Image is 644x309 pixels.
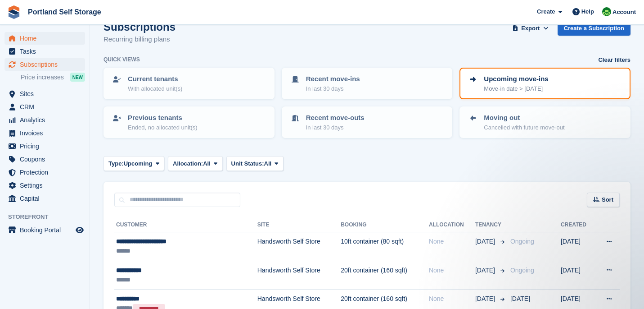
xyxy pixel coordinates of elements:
[510,295,530,302] span: [DATE]
[5,153,85,166] a: menu
[429,237,475,246] div: None
[124,159,153,168] span: Upcoming
[20,153,74,166] span: Coupons
[306,84,360,93] p: In last 30 days
[20,140,74,152] span: Pricing
[128,74,182,84] p: Current tenants
[7,5,21,19] img: stora-icon-8386f47178a22dfd0bd8f6a31ec36ba5ce8667c1dd55bd0f319d3a0aa187defe.svg
[114,218,257,232] th: Customer
[20,114,74,126] span: Analytics
[264,159,272,168] span: All
[561,261,595,290] td: [DATE]
[20,88,74,100] span: Sites
[602,195,613,204] span: Sort
[231,159,264,168] span: Unit Status:
[20,58,74,71] span: Subscriptions
[602,7,611,16] img: Ryan Stevens
[460,69,630,98] a: Upcoming move-ins Move-in date > [DATE]
[561,218,595,232] th: Created
[128,123,198,132] p: Ended, no allocated unit(s)
[521,24,540,33] span: Export
[104,34,176,45] p: Recurring billing plans
[20,32,74,45] span: Home
[5,127,85,139] a: menu
[484,74,548,84] p: Upcoming move-ins
[581,7,594,16] span: Help
[128,84,182,93] p: With allocated unit(s)
[74,225,85,235] a: Preview store
[612,8,636,17] span: Account
[341,232,429,261] td: 10ft container (80 sqft)
[20,127,74,139] span: Invoices
[5,192,85,205] a: menu
[257,218,341,232] th: Site
[511,21,550,36] button: Export
[5,45,85,58] a: menu
[306,123,365,132] p: In last 30 days
[5,224,85,236] a: menu
[20,166,74,179] span: Protection
[5,114,85,126] a: menu
[104,21,176,33] h1: Subscriptions
[20,192,74,205] span: Capital
[24,5,105,19] a: Portland Self Storage
[257,232,341,261] td: Handsworth Self Store
[561,232,595,261] td: [DATE]
[598,55,630,65] a: Clear filters
[257,261,341,290] td: Handsworth Self Store
[510,238,534,245] span: Ongoing
[341,261,429,290] td: 20ft container (160 sqft)
[226,156,284,171] button: Unit Status: All
[429,266,475,275] div: None
[168,156,223,171] button: Allocation: All
[108,159,124,168] span: Type:
[460,107,630,137] a: Moving out Cancelled with future move-out
[21,73,64,82] span: Price increases
[484,84,548,93] p: Move-in date > [DATE]
[475,294,497,304] span: [DATE]
[5,140,85,152] a: menu
[128,113,198,123] p: Previous tenants
[20,224,74,236] span: Booking Portal
[5,166,85,179] a: menu
[484,113,564,123] p: Moving out
[283,69,452,98] a: Recent move-ins In last 30 days
[475,218,507,232] th: Tenancy
[484,123,564,132] p: Cancelled with future move-out
[510,267,534,274] span: Ongoing
[70,73,85,82] div: NEW
[5,179,85,192] a: menu
[20,45,74,58] span: Tasks
[283,107,452,137] a: Recent move-outs In last 30 days
[306,113,365,123] p: Recent move-outs
[341,218,429,232] th: Booking
[5,88,85,100] a: menu
[20,101,74,113] span: CRM
[104,69,274,98] a: Current tenants With allocated unit(s)
[173,159,203,168] span: Allocation:
[5,58,85,71] a: menu
[558,21,630,36] a: Create a Subscription
[104,107,274,137] a: Previous tenants Ended, no allocated unit(s)
[104,156,164,171] button: Type: Upcoming
[475,237,497,246] span: [DATE]
[306,74,360,84] p: Recent move-ins
[203,159,211,168] span: All
[429,294,475,304] div: None
[537,7,555,16] span: Create
[104,55,140,64] h6: Quick views
[8,212,90,221] span: Storefront
[5,101,85,113] a: menu
[5,32,85,45] a: menu
[475,266,497,275] span: [DATE]
[21,72,85,82] a: Price increases NEW
[429,218,475,232] th: Allocation
[20,179,74,192] span: Settings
